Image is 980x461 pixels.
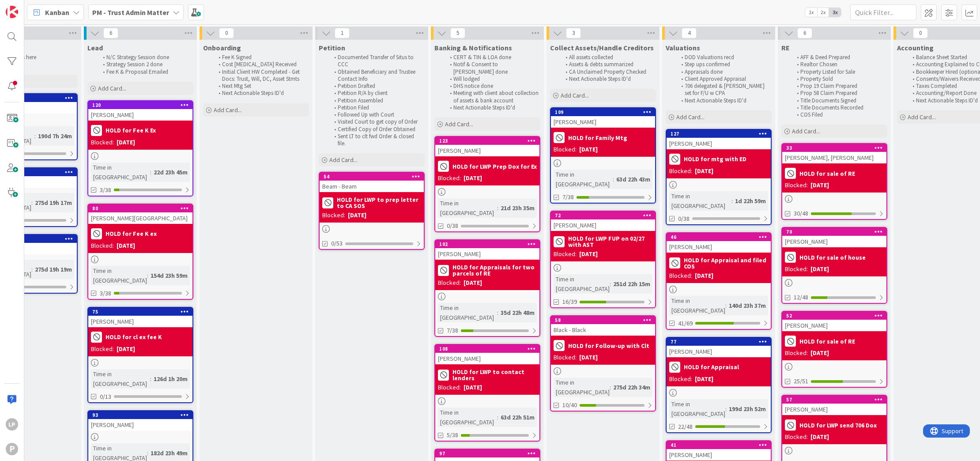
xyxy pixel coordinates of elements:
[678,214,690,223] span: 0/38
[799,254,866,261] b: HOLD for sale of house
[92,8,169,17] b: PM - Trust Admin Matter
[785,432,808,442] div: Blocked:
[88,204,192,224] div: 80[PERSON_NAME][GEOGRAPHIC_DATA]
[439,138,539,144] div: 123
[676,61,770,68] li: Step ups confirmed
[786,145,886,151] div: 33
[329,126,423,133] li: Certified Copy of Order Obtained
[810,348,829,358] div: [DATE]
[671,234,771,240] div: 46
[725,301,727,310] span: :
[445,104,539,111] li: Next Actionable Steps ID'd
[106,334,162,340] b: HOLD for cl ex fee K
[88,109,192,121] div: [PERSON_NAME]
[579,353,598,362] div: [DATE]
[498,203,537,213] div: 21d 23h 35m
[667,338,771,357] div: 77[PERSON_NAME]
[329,111,423,118] li: Followed Up with Court
[329,118,423,125] li: Visited Court to get copy of Order
[435,345,539,364] div: 108[PERSON_NAME]
[329,97,423,104] li: Petition Assembled
[792,90,886,97] li: Prop 58 Claim Prepared
[88,411,192,419] div: 93
[33,198,74,208] div: 275d 19h 17m
[464,278,482,287] div: [DATE]
[676,68,770,76] li: Appraisals done
[611,279,652,289] div: 251d 22h 15m
[214,83,308,90] li: Next Mtg Set
[445,76,539,83] li: Will lodged
[671,339,771,345] div: 77
[792,97,886,104] li: Title Documents Signed
[908,113,936,121] span: Add Card...
[667,233,771,253] div: 46[PERSON_NAME]
[667,449,771,461] div: [PERSON_NAME]
[613,174,614,184] span: :
[731,196,733,206] span: :
[439,346,539,352] div: 108
[348,211,366,220] div: [DATE]
[34,131,36,141] span: :
[792,83,886,90] li: Prop 19 Claim Prepared
[794,209,808,218] span: 30/48
[88,308,192,327] div: 75[PERSON_NAME]
[117,241,135,250] div: [DATE]
[438,174,461,183] div: Blocked:
[320,181,424,192] div: Beam - Beam
[91,138,114,147] div: Blocked:
[147,271,148,280] span: :
[551,116,655,128] div: [PERSON_NAME]
[438,383,461,392] div: Blocked:
[33,265,74,274] div: 275d 19h 19m
[785,265,808,274] div: Blocked:
[445,90,539,104] li: Meeting with client about collection of assets & bank account
[794,377,808,386] span: 25/51
[322,211,345,220] div: Blocked:
[555,109,655,115] div: 109
[464,383,482,392] div: [DATE]
[782,396,886,415] div: 57[PERSON_NAME]
[91,162,150,182] div: Time in [GEOGRAPHIC_DATA]
[561,54,655,61] li: All assets collected
[320,173,424,181] div: 54
[799,422,877,428] b: HOLD for LWP send 706 Dox
[36,131,74,141] div: 190d 7h 24m
[667,338,771,346] div: 77
[88,308,192,316] div: 75
[445,83,539,90] li: DHS notice done
[551,219,655,231] div: [PERSON_NAME]
[829,8,841,17] span: 3x
[329,156,358,164] span: Add Card...
[117,138,135,147] div: [DATE]
[782,320,886,331] div: [PERSON_NAME]
[103,28,118,38] span: 6
[92,102,192,108] div: 120
[88,204,192,212] div: 80
[87,43,103,52] span: Lead
[329,104,423,111] li: Petition Filed
[782,144,886,152] div: 33
[147,448,148,458] span: :
[610,382,611,392] span: :
[554,274,610,294] div: Time in [GEOGRAPHIC_DATA]
[335,28,350,38] span: 1
[799,338,855,344] b: HOLD for sale of RE
[214,106,242,114] span: Add Card...
[452,369,537,381] b: HOLD for LWP to contact lenders
[445,61,539,76] li: Notif & Consent to [PERSON_NAME] done
[562,297,577,306] span: 16/39
[435,248,539,260] div: [PERSON_NAME]
[148,448,190,458] div: 182d 23h 49m
[447,221,458,230] span: 0/38
[329,54,423,68] li: Documented Transfer of Situs to CCC
[782,228,886,236] div: 70
[610,279,611,289] span: :
[792,68,886,76] li: Property Listed for Sale
[792,111,886,118] li: COS Filed
[6,443,18,455] div: P
[676,113,705,121] span: Add Card...
[438,198,497,218] div: Time in [GEOGRAPHIC_DATA]
[561,68,655,76] li: CA Unclaimed Property Checked
[214,61,308,68] li: Cost [MEDICAL_DATA] Received
[88,101,192,109] div: 120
